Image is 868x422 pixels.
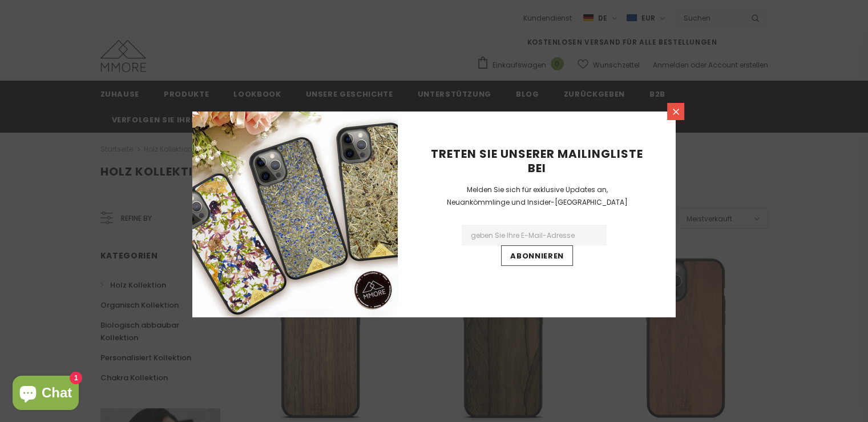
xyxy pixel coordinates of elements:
[501,245,573,266] input: Abonnieren
[9,376,82,413] inbox-online-store-chat: Onlineshop-Chat von Shopify
[462,225,607,245] input: Email Address
[447,185,628,207] span: Melden Sie sich für exklusive Updates an, Neuankömmlinge und Insider-[GEOGRAPHIC_DATA]
[431,146,643,176] span: Treten Sie unserer Mailingliste bei
[667,103,684,120] a: Schließen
